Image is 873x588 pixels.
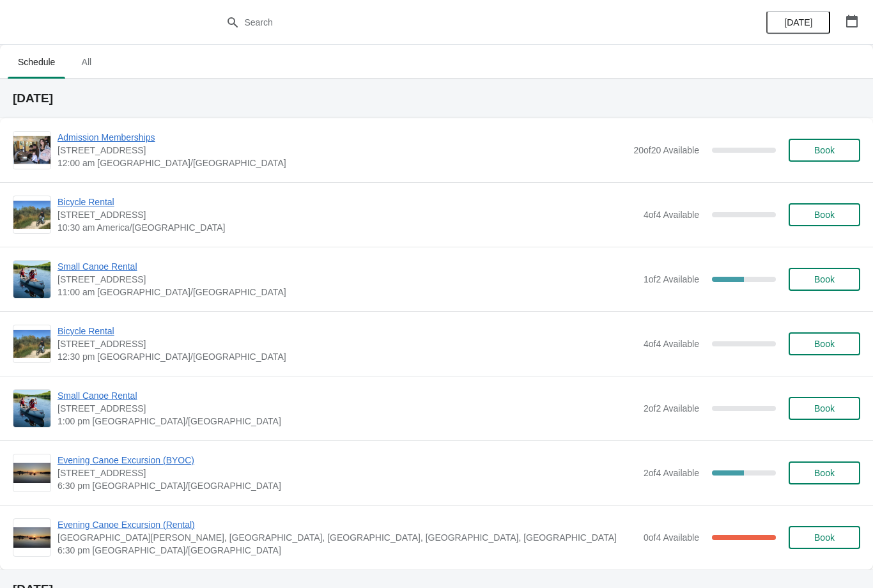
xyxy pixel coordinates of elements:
[58,518,637,531] span: Evening Canoe Excursion (Rental)
[13,132,50,169] img: Admission Memberships | 1 Snow Goose Bay, Stonewall, MB R0C 2Z0 | 12:00 am America/Winnipeg
[13,330,50,358] img: Bicycle Rental | 1 Snow Goose Bay, Stonewall, MB R0C 2Z0 | 12:30 pm America/Winnipeg
[58,208,637,221] span: [STREET_ADDRESS]
[814,468,835,478] span: Book
[633,145,699,155] span: 20 of 20 Available
[13,261,50,298] img: Small Canoe Rental | 1 Snow Goose Bay, Stonewall, MB R0C 2Z0 | 11:00 am America/Winnipeg
[58,131,627,144] span: Admission Memberships
[58,454,637,467] span: Evening Canoe Excursion (BYOC)
[58,531,637,544] span: [GEOGRAPHIC_DATA][PERSON_NAME], [GEOGRAPHIC_DATA], [GEOGRAPHIC_DATA], [GEOGRAPHIC_DATA], [GEOGRAP...
[244,11,655,34] input: Search
[644,210,699,220] span: 4 of 4 Available
[766,11,830,34] button: [DATE]
[789,526,860,549] button: Book
[814,403,835,414] span: Book
[789,332,860,355] button: Book
[789,461,860,484] button: Book
[13,463,50,484] img: Evening Canoe Excursion (BYOC) | 1 Snow Goose Bay, Stonewall, MB R0C 2Z0 | 6:30 pm America/Winnipeg
[58,260,637,273] span: Small Canoe Rental
[70,50,102,73] span: All
[13,527,50,548] img: Evening Canoe Excursion (Rental) | Oak Hammock Marsh Wetland Discovery Centre, Snow Goose Bay, St...
[644,468,699,478] span: 2 of 4 Available
[58,157,627,169] span: 12:00 am [GEOGRAPHIC_DATA]/[GEOGRAPHIC_DATA]
[8,50,65,73] span: Schedule
[644,339,699,349] span: 4 of 4 Available
[58,196,637,208] span: Bicycle Rental
[58,402,637,415] span: [STREET_ADDRESS]
[644,403,699,414] span: 2 of 2 Available
[58,479,637,492] span: 6:30 pm [GEOGRAPHIC_DATA]/[GEOGRAPHIC_DATA]
[789,268,860,291] button: Book
[789,139,860,162] button: Book
[814,532,835,543] span: Book
[644,532,699,543] span: 0 of 4 Available
[814,210,835,220] span: Book
[814,274,835,284] span: Book
[58,350,637,363] span: 12:30 pm [GEOGRAPHIC_DATA]/[GEOGRAPHIC_DATA]
[58,337,637,350] span: [STREET_ADDRESS]
[13,201,50,229] img: Bicycle Rental | 1 Snow Goose Bay, Stonewall, MB R0C 2Z0 | 10:30 am America/Winnipeg
[58,415,637,428] span: 1:00 pm [GEOGRAPHIC_DATA]/[GEOGRAPHIC_DATA]
[58,273,637,286] span: [STREET_ADDRESS]
[58,389,637,402] span: Small Canoe Rental
[58,144,627,157] span: [STREET_ADDRESS]
[58,221,637,234] span: 10:30 am America/[GEOGRAPHIC_DATA]
[784,17,812,27] span: [DATE]
[814,339,835,349] span: Book
[789,203,860,226] button: Book
[58,286,637,298] span: 11:00 am [GEOGRAPHIC_DATA]/[GEOGRAPHIC_DATA]
[814,145,835,155] span: Book
[789,397,860,420] button: Book
[58,544,637,557] span: 6:30 pm [GEOGRAPHIC_DATA]/[GEOGRAPHIC_DATA]
[58,467,637,479] span: [STREET_ADDRESS]
[13,390,50,427] img: Small Canoe Rental | 1 Snow Goose Bay, Stonewall, MB R0C 2Z0 | 1:00 pm America/Winnipeg
[644,274,699,284] span: 1 of 2 Available
[58,325,637,337] span: Bicycle Rental
[13,92,860,105] h2: [DATE]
